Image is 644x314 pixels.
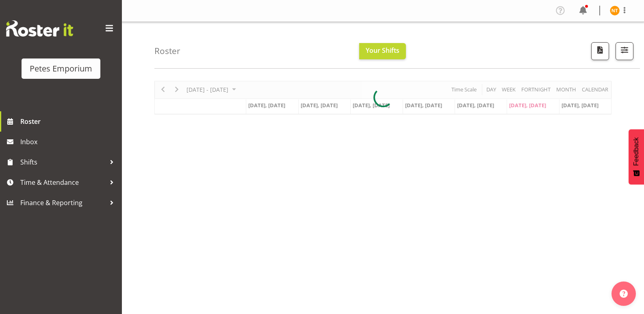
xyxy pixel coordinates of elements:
span: Finance & Reporting [20,197,106,209]
span: Inbox [20,136,118,148]
span: Time & Attendance [20,176,106,188]
button: Your Shifts [359,43,406,59]
span: Roster [20,115,118,128]
span: Your Shifts [366,46,399,55]
h4: Roster [154,46,180,56]
img: help-xxl-2.png [620,290,628,298]
span: Feedback [633,137,640,166]
span: Shifts [20,156,106,168]
div: Petes Emporium [30,63,92,75]
button: Filter Shifts [616,42,633,60]
img: nicole-thomson8388.jpg [610,6,620,15]
button: Feedback - Show survey [629,129,644,184]
button: Download a PDF of the roster according to the set date range. [591,42,609,60]
img: Rosterit website logo [6,20,73,37]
